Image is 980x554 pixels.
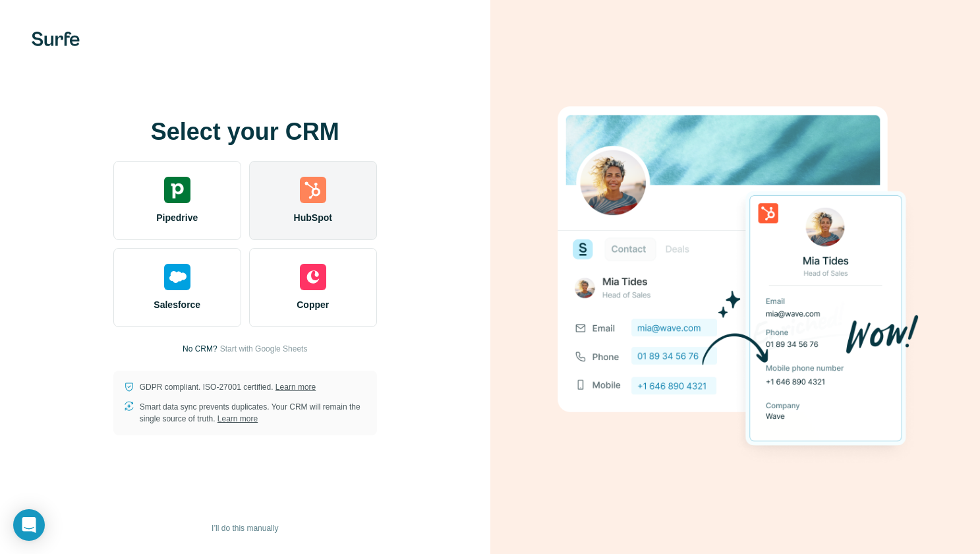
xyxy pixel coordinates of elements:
[550,86,919,468] img: HUBSPOT image
[300,264,326,290] img: copper's logo
[183,343,217,355] p: No CRM?
[140,381,316,393] p: GDPR compliant. ISO-27001 certified.
[32,32,80,46] img: Surfe's logo
[154,298,200,311] span: Salesforce
[156,211,198,224] span: Pipedrive
[300,177,326,203] img: hubspot's logo
[297,298,329,311] span: Copper
[220,343,308,355] button: Start with Google Sheets
[113,119,377,145] h1: Select your CRM
[164,264,190,290] img: salesforce's logo
[202,518,287,538] button: I’ll do this manually
[275,383,316,392] a: Learn more
[217,414,258,423] a: Learn more
[13,509,45,541] div: Open Intercom Messenger
[164,177,190,203] img: pipedrive's logo
[140,401,366,425] p: Smart data sync prevents duplicates. Your CRM will remain the single source of truth.
[294,211,332,224] span: HubSpot
[212,522,278,534] span: I’ll do this manually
